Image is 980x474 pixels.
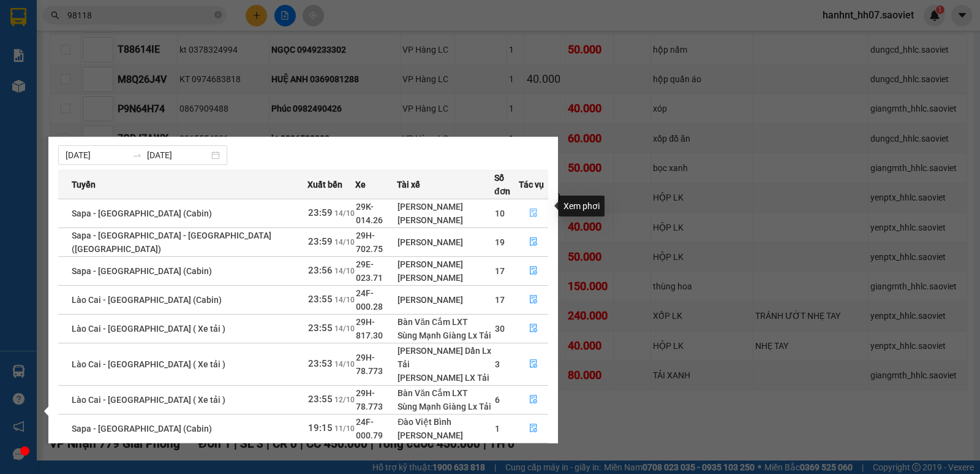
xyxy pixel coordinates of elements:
[398,271,494,285] div: [PERSON_NAME]
[72,324,225,334] span: Lào Cai - [GEOGRAPHIC_DATA] ( Xe tải )
[398,200,494,213] div: [PERSON_NAME]
[307,178,342,191] span: Xuất bến
[308,207,333,218] span: 23:59
[529,359,538,369] span: file-done
[308,422,333,434] span: 19:15
[495,395,500,405] span: 6
[308,394,333,405] span: 23:55
[519,178,544,191] span: Tác vụ
[398,258,494,271] div: [PERSON_NAME]
[398,415,494,429] div: Đào Việt Bình
[72,266,212,276] span: Sapa - [GEOGRAPHIC_DATA] (Cabin)
[356,288,383,312] span: 24F-000.28
[519,390,548,410] button: file-done
[529,424,538,434] span: file-done
[334,209,355,218] span: 14/10
[559,196,605,216] div: Xem phơi
[519,419,548,438] button: file-done
[356,353,383,376] span: 29H-78.773
[398,213,494,227] div: [PERSON_NAME]
[495,324,505,334] span: 30
[397,178,420,191] span: Tài xế
[495,295,505,305] span: 17
[529,266,538,276] span: file-done
[356,231,383,254] span: 29H-702.75
[529,295,538,305] span: file-done
[529,395,538,405] span: file-done
[398,315,494,329] div: Bàn Văn Cắm LXT
[519,261,548,281] button: file-done
[398,371,494,384] div: [PERSON_NAME] LX Tải
[334,267,355,275] span: 14/10
[132,150,142,160] span: swap-right
[334,424,355,433] span: 11/10
[355,178,366,191] span: Xe
[398,344,494,371] div: [PERSON_NAME] Dần Lx Tải
[519,319,548,338] button: file-done
[72,424,212,434] span: Sapa - [GEOGRAPHIC_DATA] (Cabin)
[495,424,500,434] span: 1
[398,293,494,307] div: [PERSON_NAME]
[398,400,494,413] div: Sùng Mạnh Giàng Lx Tải
[356,417,383,440] span: 24F-000.79
[308,265,333,276] span: 23:56
[334,296,355,304] span: 14/10
[495,237,505,247] span: 19
[72,395,225,405] span: Lào Cai - [GEOGRAPHIC_DATA] ( Xe tải )
[356,259,383,283] span: 29E-023.71
[308,236,333,247] span: 23:59
[72,178,96,191] span: Tuyến
[356,317,383,340] span: 29H-817.30
[72,295,222,305] span: Lào Cai - [GEOGRAPHIC_DATA] (Cabin)
[308,323,333,334] span: 23:55
[308,294,333,305] span: 23:55
[519,204,548,223] button: file-done
[529,237,538,247] span: file-done
[398,429,494,442] div: [PERSON_NAME]
[519,232,548,252] button: file-done
[494,171,518,198] span: Số đơn
[529,324,538,334] span: file-done
[398,235,494,249] div: [PERSON_NAME]
[147,148,209,162] input: Đến ngày
[356,388,383,411] span: 29H-78.773
[72,208,212,218] span: Sapa - [GEOGRAPHIC_DATA] (Cabin)
[72,359,225,369] span: Lào Cai - [GEOGRAPHIC_DATA] ( Xe tải )
[495,359,500,369] span: 3
[398,386,494,400] div: Bàn Văn Cắm LXT
[334,360,355,369] span: 14/10
[519,354,548,374] button: file-done
[334,324,355,333] span: 14/10
[66,148,127,162] input: Từ ngày
[398,329,494,342] div: Sùng Mạnh Giàng Lx Tải
[529,208,538,218] span: file-done
[495,208,505,218] span: 10
[308,358,333,369] span: 23:53
[356,202,383,225] span: 29K-014.26
[132,150,142,160] span: to
[495,266,505,276] span: 17
[72,231,271,254] span: Sapa - [GEOGRAPHIC_DATA] - [GEOGRAPHIC_DATA] ([GEOGRAPHIC_DATA])
[334,238,355,247] span: 14/10
[519,290,548,310] button: file-done
[334,396,355,404] span: 12/10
